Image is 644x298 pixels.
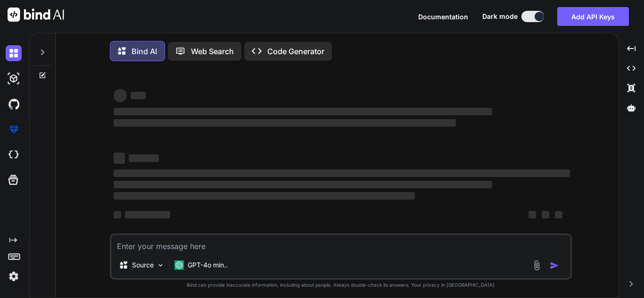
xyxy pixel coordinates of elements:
[125,211,170,218] span: ‌
[6,45,22,61] img: darkChat
[6,268,22,284] img: settings
[482,12,518,21] span: Dark mode
[157,261,165,269] img: Pick Models
[110,282,572,289] p: Bind can provide inaccurate information, including about people. Always double-check its answers....
[132,46,157,57] p: Bind AI
[531,260,542,271] img: attachment
[114,169,570,177] span: ‌
[550,261,559,270] img: icon
[6,147,22,163] img: cloudideIcon
[174,260,184,270] img: GPT-4o mini
[131,92,146,99] span: ‌
[114,211,121,218] span: ‌
[6,121,22,137] img: premium
[114,181,492,188] span: ‌
[6,71,22,87] img: darkAi-studio
[267,46,324,57] p: Code Generator
[114,153,125,164] span: ‌
[418,12,468,22] button: Documentation
[129,154,159,162] span: ‌
[542,211,549,218] span: ‌
[114,192,415,200] span: ‌
[557,7,629,26] button: Add API Keys
[132,260,154,270] p: Source
[114,119,456,127] span: ‌
[114,108,492,115] span: ‌
[528,211,536,218] span: ‌
[418,13,468,21] span: Documentation
[6,96,22,112] img: githubDark
[191,46,234,57] p: Web Search
[188,260,228,270] p: GPT-4o min..
[8,8,64,22] img: Bind AI
[114,89,127,102] span: ‌
[555,211,562,218] span: ‌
